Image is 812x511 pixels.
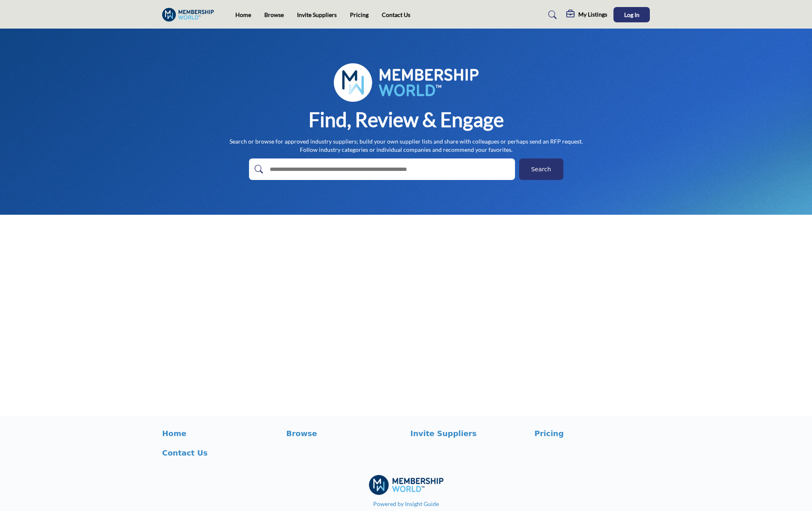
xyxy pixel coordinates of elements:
a: Powered by Insight Guide [373,500,439,507]
span: Search [531,165,551,174]
a: Contact Us [382,11,410,18]
a: Invite Suppliers [410,428,526,439]
div: My Listings [566,10,607,20]
h5: My Listings [578,11,607,18]
h1: Find, Review & Engage [309,107,504,132]
a: Browse [264,11,284,18]
p: Search or browse for approved industry suppliers; build your own supplier lists and share with co... [230,137,583,154]
button: Search [519,158,563,180]
img: No Site Logo [369,475,443,495]
a: Home [162,428,278,439]
span: Log In [624,11,640,18]
a: Invite Suppliers [297,11,337,18]
a: Browse [286,428,402,439]
a: Contact Us [162,447,278,458]
img: image [334,63,479,102]
a: Home [235,11,251,18]
button: Log In [613,7,650,22]
a: Pricing [534,428,650,439]
img: Site Logo [162,8,218,22]
a: Search [540,8,562,22]
a: Pricing [350,11,369,18]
